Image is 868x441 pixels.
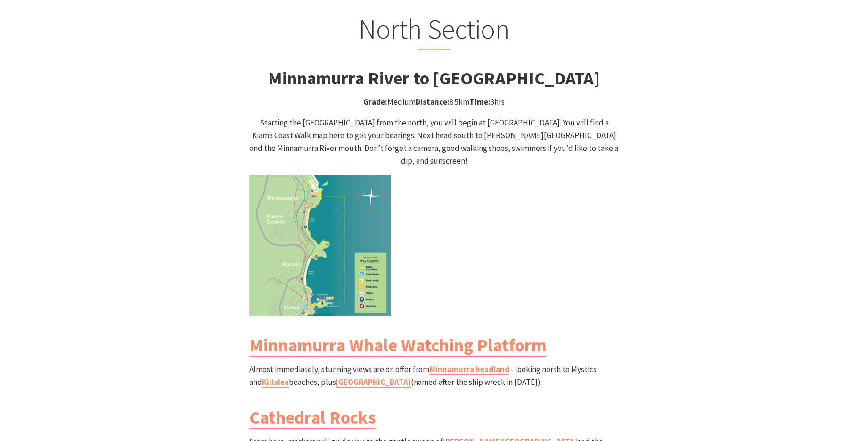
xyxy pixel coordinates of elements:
[249,406,376,429] a: Cathedral Rocks
[249,13,619,50] h2: North Section
[469,97,491,107] strong: Time:
[249,96,619,108] p: Medium 8.5km 3hrs
[363,97,387,107] strong: Grade:
[249,116,619,168] p: Starting the [GEOGRAPHIC_DATA] from the north, you will begin at [GEOGRAPHIC_DATA]. You will find...
[336,377,411,388] a: [GEOGRAPHIC_DATA]
[249,175,391,316] img: Kiama Coast Walk North Section
[268,67,600,89] strong: Minnamurra River to [GEOGRAPHIC_DATA]
[262,377,289,388] a: Killalea
[249,334,547,357] a: Minnamurra Whale Watching Platform
[429,364,509,375] a: Minnamurra headland
[249,363,619,389] p: Almost immediately, stunning views are on offer from – looking north to Mystics and beaches, plus...
[416,97,450,107] strong: Distance:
